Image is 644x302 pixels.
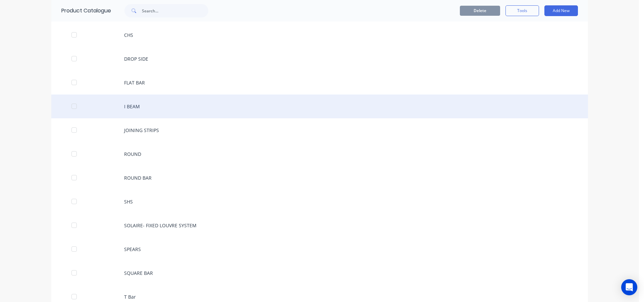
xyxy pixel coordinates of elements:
input: Search... [142,4,208,17]
div: JOINING STRIPS [51,118,588,142]
button: Add New [544,5,578,16]
div: SHS [51,190,588,214]
div: ROUND BAR [51,166,588,190]
div: DROP SIDE [51,47,588,71]
button: Delete [460,6,500,16]
div: Open Intercom Messenger [621,279,637,295]
div: CHS [51,23,588,47]
div: FLAT BAR [51,71,588,95]
div: SQUARE BAR [51,261,588,285]
div: ROUND [51,142,588,166]
div: SOLAIRE- FIXED LOUVRE SYSTEM [51,214,588,237]
button: Tools [505,5,539,16]
div: I BEAM [51,95,588,118]
div: SPEARS [51,237,588,261]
